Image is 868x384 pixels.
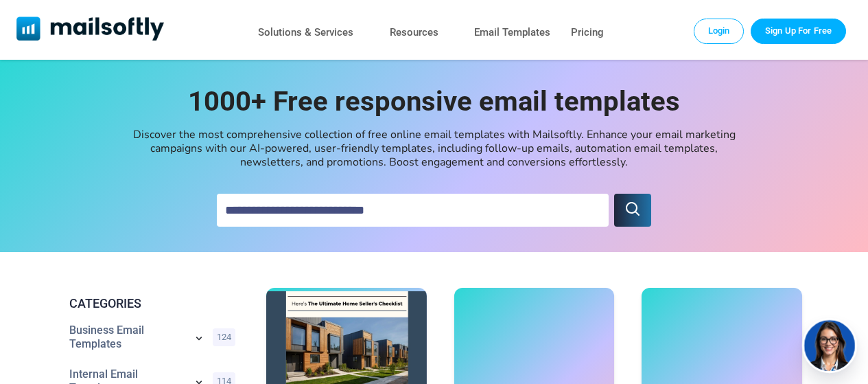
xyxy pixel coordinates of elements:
[16,16,164,41] img: Mailsoftly Logo
[258,23,353,43] a: Solutions & Services
[69,324,185,351] a: Category
[16,16,164,43] a: Mailsoftly
[802,320,857,371] img: agent
[751,19,846,43] a: Trial
[126,128,743,169] div: Discover the most comprehensive collection of free online email templates with Mailsoftly. Enhanc...
[571,23,604,43] a: Pricing
[474,23,550,43] a: Email Templates
[160,86,709,117] h1: 1000+ Free responsive email templates
[192,331,206,348] a: Show subcategories for Business Email Templates
[390,23,438,43] a: Resources
[694,19,744,43] a: Login
[58,295,241,313] div: CATEGORIES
